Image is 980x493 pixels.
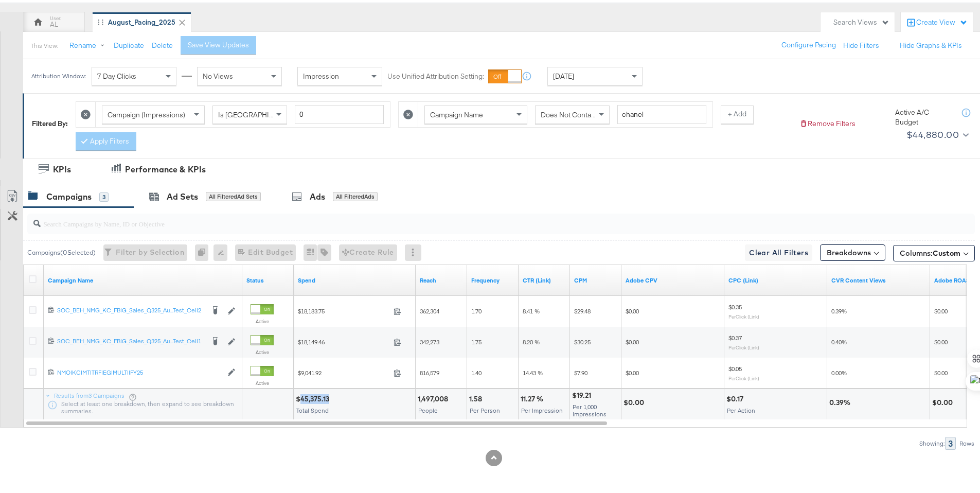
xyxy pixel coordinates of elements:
div: 3 [99,190,109,200]
span: $7.90 [574,367,587,375]
label: Active [251,378,274,384]
div: Filtered By: [32,117,68,127]
button: Hide Filters [843,39,879,48]
div: SOC_BEH_NMG_KC_FBIG_Sales_Q325_Au...Test_Cell2 [57,304,204,312]
div: AL [50,17,58,27]
a: The total amount spent to date. [298,274,412,283]
div: 3 [945,435,956,448]
span: Impression [303,69,339,79]
div: NMO|KC|MT|TRF|EG|MULTI|FY25 [57,366,222,375]
span: $0.37 [728,332,742,340]
button: Delete [152,39,173,48]
div: Search Views [833,15,889,25]
sub: Per Click (Link) [728,373,759,379]
div: This View: [31,40,58,48]
a: The average cost you've paid to have 1,000 impressions of your ad. [574,274,617,283]
button: Duplicate [114,39,144,48]
span: Per 1,000 Impressions [573,401,607,416]
label: Active [251,316,274,323]
span: 8.20 % [523,336,540,344]
input: Enter a search term [617,103,706,122]
span: Total Spend [296,404,329,412]
a: Your campaign name. [48,274,238,283]
span: Does Not Contain [541,108,597,117]
div: Campaigns ( 0 Selected) [27,246,96,255]
a: Adobe CPV [626,274,720,283]
div: All Filtered Ad Sets [206,190,261,199]
span: 8.41 % [523,305,540,313]
label: Use Unified Attribution Setting: [387,69,484,79]
div: Ad Sets [167,189,198,201]
span: 0.40% [831,336,847,344]
div: 0 [195,242,213,259]
a: SOC_BEH_NMG_KC_FBIG_Sales_Q325_Au...Test_Cell1 [57,335,204,345]
span: $29.48 [574,305,591,313]
span: 816,579 [420,367,439,375]
span: People [418,404,438,412]
div: Rows [959,438,975,445]
span: $0.00 [626,305,639,313]
div: August_Pacing_2025 [108,15,175,25]
div: $45,375.13 [296,392,332,402]
span: $0.00 [626,336,639,344]
button: + Add [721,103,754,122]
span: Per Impression [521,404,563,412]
span: 0.39% [831,305,847,313]
a: Shows the current state of your Ad Campaign. [246,274,290,283]
div: SOC_BEH_NMG_KC_FBIG_Sales_Q325_Au...Test_Cell1 [57,335,204,343]
span: $0.35 [728,301,742,309]
input: Enter a number [295,103,384,122]
span: 1.75 [471,336,482,344]
div: Ads [310,189,325,201]
a: The average number of times your ad was served to each person. [471,274,514,283]
label: Active [251,347,274,354]
a: CVR Content Views [831,274,926,283]
div: 1.58 [469,392,485,402]
span: Per Action [727,404,755,412]
span: Per Person [470,404,500,412]
div: Drag to reorder tab [98,17,103,23]
button: $44,880.00 [902,125,971,141]
div: Campaigns [46,189,92,201]
a: The number of clicks received on a link in your ad divided by the number of impressions. [523,274,566,283]
span: Columns: [900,246,960,256]
button: Rename [62,34,116,53]
span: 342,273 [420,336,439,344]
div: Attribution Window: [31,71,86,78]
sub: Per Click (Link) [728,342,759,348]
span: $0.00 [934,367,948,375]
button: Columns:Custom [893,243,975,259]
span: 0.00% [831,367,847,375]
span: 7 Day Clicks [97,69,136,79]
span: $30.25 [574,336,591,344]
button: Clear All Filters [745,242,812,259]
span: $0.00 [934,336,948,344]
span: Custom [933,246,960,256]
div: Showing: [919,438,945,445]
span: $9,041.92 [298,367,389,375]
div: $0.00 [932,396,956,406]
button: Hide Graphs & KPIs [900,39,962,48]
div: 1,497,008 [418,392,451,402]
div: $0.17 [726,392,746,402]
button: Configure Pacing [774,34,843,52]
div: 11.27 % [521,392,546,402]
div: $19.21 [572,389,594,398]
span: $0.00 [626,367,639,375]
a: The number of people your ad was served to. [420,274,463,283]
div: KPIs [53,162,71,173]
span: Campaign Name [430,108,483,117]
span: Clear All Filters [749,244,808,257]
span: 1.70 [471,305,482,313]
span: No Views [203,69,233,79]
a: NMO|KC|MT|TRF|EG|MULTI|FY25 [57,366,222,375]
span: $18,183.75 [298,305,389,313]
input: Search Campaigns by Name, ID or Objective [41,207,888,227]
a: SOC_BEH_NMG_KC_FBIG_Sales_Q325_Au...Test_Cell2 [57,304,204,314]
sub: Per Click (Link) [728,311,759,318]
div: $0.00 [623,396,647,406]
span: $0.00 [934,305,948,313]
button: Remove Filters [799,117,856,127]
span: 14.43 % [523,367,543,375]
div: Create View [916,15,968,26]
